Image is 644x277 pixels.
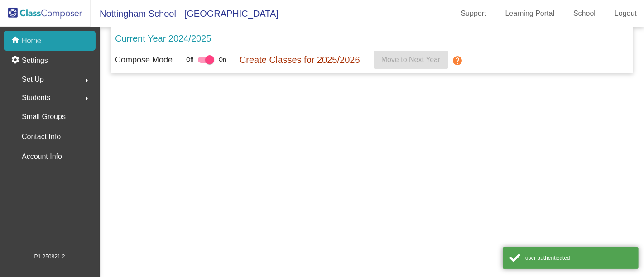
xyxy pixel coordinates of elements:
[452,55,463,66] mat-icon: help
[115,32,211,45] p: Current Year 2024/2025
[381,56,441,63] span: Move to Next Year
[22,130,61,143] p: Contact Info
[525,254,632,262] div: user authenticated
[186,56,193,64] span: Off
[81,75,92,86] mat-icon: arrow_right
[374,51,448,69] button: Move to Next Year
[91,6,279,21] span: Nottingham School - [GEOGRAPHIC_DATA]
[115,54,173,66] p: Compose Mode
[11,55,22,66] mat-icon: settings
[22,55,48,66] p: Settings
[566,6,603,21] a: School
[454,6,494,21] a: Support
[607,6,644,21] a: Logout
[22,150,62,163] p: Account Info
[22,73,44,86] span: Set Up
[11,35,22,46] mat-icon: home
[22,110,66,123] p: Small Groups
[22,35,41,46] p: Home
[240,53,360,67] p: Create Classes for 2025/2026
[81,93,92,104] mat-icon: arrow_right
[22,91,50,104] span: Students
[498,6,562,21] a: Learning Portal
[219,56,226,64] span: On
